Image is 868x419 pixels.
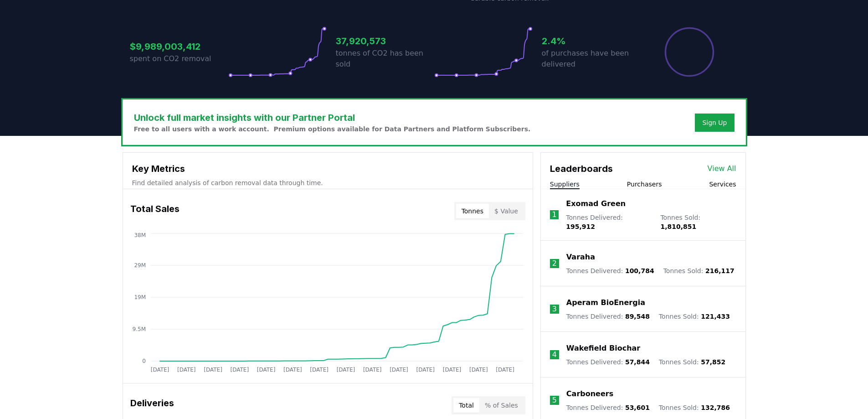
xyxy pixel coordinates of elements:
[659,357,725,367] p: Tonnes Sold :
[134,111,531,124] h3: Unlock full market insights with our Partner Portal
[132,326,145,332] tspan: 9.5M
[132,178,524,187] p: Find detailed analysis of carbon removal data through time.
[627,180,662,189] button: Purchasers
[701,313,730,320] span: 121,433
[660,223,696,230] span: 1,810,851
[566,357,650,367] p: Tonnes Delivered :
[489,204,524,218] button: $ Value
[660,213,736,231] p: Tonnes Sold :
[566,403,650,412] p: Tonnes Delivered :
[664,26,715,78] div: Percentage of sales delivered
[663,266,734,275] p: Tonnes Sold :
[479,398,524,413] button: % of Sales
[552,304,557,315] p: 3
[456,204,489,218] button: Tonnes
[177,367,195,373] tspan: [DATE]
[130,40,228,53] h3: $9,989,003,412
[566,312,650,321] p: Tonnes Delivered :
[453,398,479,413] button: Total
[130,202,180,220] h3: Total Sales
[566,266,654,275] p: Tonnes Delivered :
[442,367,461,373] tspan: [DATE]
[416,367,435,373] tspan: [DATE]
[496,367,514,373] tspan: [DATE]
[625,313,650,320] span: 89,548
[550,162,613,176] h3: Leaderboards
[625,404,650,411] span: 53,601
[134,294,146,300] tspan: 19M
[310,367,329,373] tspan: [DATE]
[552,349,557,360] p: 4
[701,358,725,366] span: 57,852
[230,367,249,373] tspan: [DATE]
[701,404,730,411] span: 132,786
[130,396,174,414] h3: Deliveries
[150,367,169,373] tspan: [DATE]
[552,209,556,220] p: 1
[542,34,640,48] h3: 2.4%
[550,180,580,189] button: Suppliers
[134,262,146,269] tspan: 29M
[566,297,645,308] a: Aperam BioEnergia
[130,53,228,64] p: spent on CO2 removal
[336,34,434,48] h3: 37,920,573
[625,358,650,366] span: 57,844
[552,258,557,269] p: 2
[283,367,302,373] tspan: [DATE]
[542,48,640,70] p: of purchases have been delivered
[363,367,381,373] tspan: [DATE]
[708,163,736,174] a: View All
[705,267,734,274] span: 216,117
[566,223,595,230] span: 195,912
[695,114,734,132] button: Sign Up
[336,48,434,70] p: tonnes of CO2 has been sold
[132,162,524,176] h3: Key Metrics
[336,367,355,373] tspan: [DATE]
[566,252,595,263] a: Varaha
[566,343,640,354] a: Wakefield Biochar
[625,267,654,274] span: 100,784
[142,358,146,364] tspan: 0
[204,367,222,373] tspan: [DATE]
[566,388,613,399] a: Carboneers
[257,367,275,373] tspan: [DATE]
[702,118,727,127] a: Sign Up
[659,403,730,412] p: Tonnes Sold :
[134,232,146,238] tspan: 38M
[709,180,736,189] button: Services
[134,124,531,134] p: Free to all users with a work account. Premium options available for Data Partners and Platform S...
[469,367,488,373] tspan: [DATE]
[552,395,557,406] p: 5
[566,198,626,209] a: Exomad Green
[390,367,408,373] tspan: [DATE]
[566,213,651,231] p: Tonnes Delivered :
[659,312,730,321] p: Tonnes Sold :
